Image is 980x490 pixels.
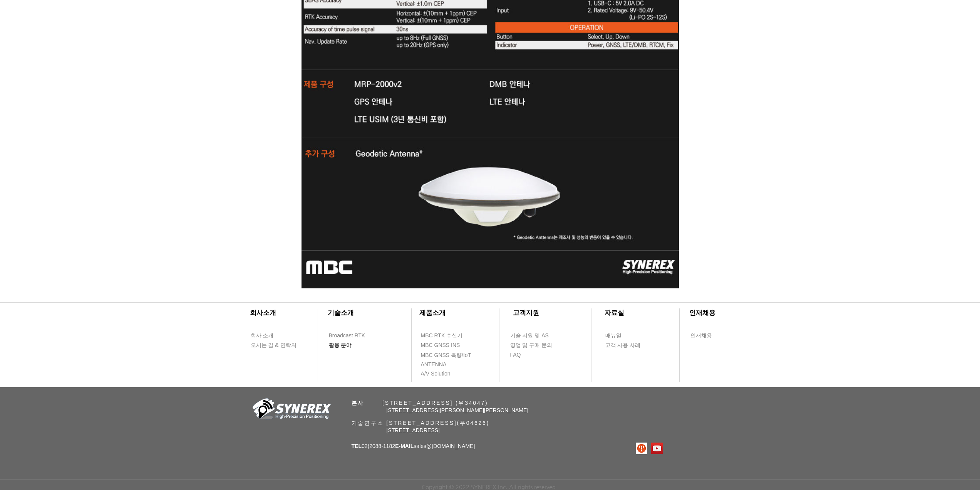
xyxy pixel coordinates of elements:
span: 활용 분야 [329,342,352,349]
span: 기술연구소 [STREET_ADDRESS](우04626) [352,420,490,426]
span: [STREET_ADDRESS][PERSON_NAME][PERSON_NAME] [387,407,529,413]
a: @[DOMAIN_NAME] [426,443,475,449]
ul: SNS 모음 [636,443,663,454]
a: 활용 분야 [328,340,373,350]
span: Broadcast RTK [329,332,365,340]
span: E-MAIL [395,443,414,449]
span: 본사 [352,400,365,406]
a: 고객 사용 사례 [605,340,649,350]
span: 오시는 길 & 연락처 [251,342,297,349]
span: ​기술소개 [328,309,354,317]
span: 영업 및 구매 문의 [510,342,553,349]
span: ​회사소개 [250,309,276,317]
a: 매뉴얼 [605,331,649,340]
span: ​자료실 [605,309,624,317]
span: TEL [352,443,362,449]
a: A/V Solution [420,369,465,379]
span: ​ [STREET_ADDRESS] (우34047) [352,400,488,406]
img: 회사_로고-removebg-preview.png [248,397,333,423]
a: MBC GNSS 측량/IoT [420,350,488,360]
span: Copyright © 2022 SYNEREX Inc. All rights reserved [422,483,556,490]
a: 오시는 길 & 연락처 [250,340,302,350]
span: 인재채용 [690,332,712,340]
a: MBC GNSS INS [420,340,469,350]
img: 티스토리로고 [636,443,647,454]
span: 회사 소개 [251,332,274,340]
span: [STREET_ADDRESS] [387,427,440,433]
span: ANTENNA [421,361,447,369]
iframe: Wix Chat [838,247,980,490]
a: 회사 소개 [250,331,295,340]
img: 유튜브 사회 아이콘 [651,443,663,454]
a: MBC RTK 수신기 [420,331,478,340]
a: ANTENNA [420,360,465,369]
span: 매뉴얼 [605,332,622,340]
a: 인재채용 [690,331,727,340]
a: 기술 지원 및 AS [510,331,568,340]
span: MBC GNSS INS [421,342,460,349]
span: ​인재채용 [689,309,715,317]
span: 02)2088-1182 sales [352,443,475,449]
a: FAQ [510,350,554,360]
span: A/V Solution [421,370,451,378]
span: FAQ [510,351,521,359]
a: 영업 및 구매 문의 [510,340,554,350]
span: MBC GNSS 측량/IoT [421,352,471,359]
a: Broadcast RTK [328,331,373,340]
span: ​고객지원 [513,309,539,317]
span: MBC RTK 수신기 [421,332,463,340]
span: 고객 사용 사례 [605,342,641,349]
span: ​제품소개 [419,309,446,317]
span: 기술 지원 및 AS [510,332,549,340]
